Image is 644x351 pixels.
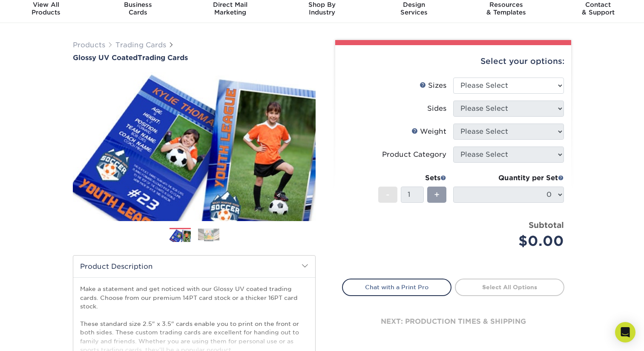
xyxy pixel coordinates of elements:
div: Open Intercom Messenger [615,322,635,342]
div: Cards [92,1,184,16]
div: Services [368,1,460,16]
span: Business [92,1,184,9]
div: Quantity per Set [453,173,564,183]
img: Trading Cards 01 [170,228,191,243]
div: Select your options: [342,45,564,78]
span: - [386,188,390,201]
img: Glossy UV Coated 01 [73,63,316,230]
span: Direct Mail [184,1,276,9]
a: Products [73,41,105,49]
strong: Subtotal [529,220,564,230]
span: Resources [460,1,552,9]
span: Contact [552,1,644,9]
div: & Templates [460,1,552,16]
span: Shop By [276,1,368,9]
div: $0.00 [460,231,564,251]
div: Marketing [184,1,276,16]
h1: Trading Cards [73,54,316,62]
img: Trading Cards 02 [198,228,219,242]
div: Sides [427,104,446,114]
a: Select All Options [455,279,564,296]
div: & Support [552,1,644,16]
h2: Product Description [73,256,315,277]
div: Industry [276,1,368,16]
span: + [434,188,440,201]
div: Sizes [420,81,446,91]
div: Weight [411,127,446,137]
a: Glossy UV CoatedTrading Cards [73,54,316,62]
a: Trading Cards [115,41,166,49]
div: Sets [378,173,446,183]
span: Glossy UV Coated [73,54,138,62]
div: Product Category [382,150,446,160]
a: Chat with a Print Pro [342,279,451,296]
span: Design [368,1,460,9]
div: next: production times & shipping [342,296,564,347]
